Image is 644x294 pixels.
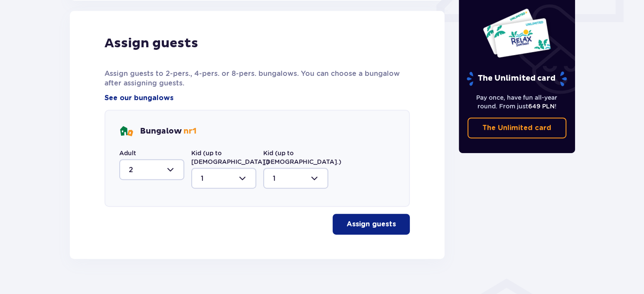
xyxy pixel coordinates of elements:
[347,219,396,229] p: Assign guests
[105,93,173,103] a: See our bungalows
[466,71,568,86] p: The Unlimited card
[333,214,410,235] button: Assign guests
[467,118,566,138] a: The Unlimited card
[191,149,269,166] label: Kid (up to [DEMOGRAPHIC_DATA].)
[482,8,551,58] img: Two entry cards to Suntago with the word 'UNLIMITED RELAX', featuring a white background with tro...
[467,93,566,111] p: Pay once, have fun all-year round. From just !
[119,149,136,157] label: Adult
[105,69,410,88] p: Assign guests to 2-pers., 4-pers. or 8-pers. bungalows. You can choose a bungalow after assigning...
[183,126,196,136] span: nr 1
[528,103,555,110] span: 649 PLN
[105,35,198,52] p: Assign guests
[482,123,551,133] p: The Unlimited card
[263,149,341,166] label: Kid (up to [DEMOGRAPHIC_DATA].)
[140,126,196,137] p: Bungalow
[119,124,133,138] img: bungalows Icon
